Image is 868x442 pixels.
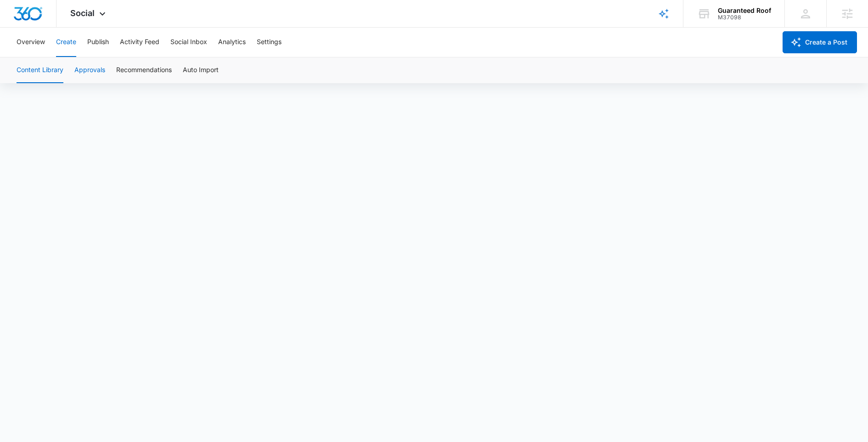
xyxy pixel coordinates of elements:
button: Recommendations [116,57,172,83]
div: account name [718,7,771,14]
button: Auto Import [183,57,219,83]
button: Publish [87,28,109,57]
button: Settings [257,28,282,57]
button: Create [56,28,76,57]
button: Create a Post [783,31,857,53]
button: Overview [17,28,45,57]
button: Social Inbox [170,28,207,57]
button: Analytics [218,28,246,57]
span: Social [70,8,95,18]
button: Activity Feed [120,28,159,57]
button: Content Library [17,57,63,83]
button: Approvals [74,57,105,83]
div: account id [718,14,771,21]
